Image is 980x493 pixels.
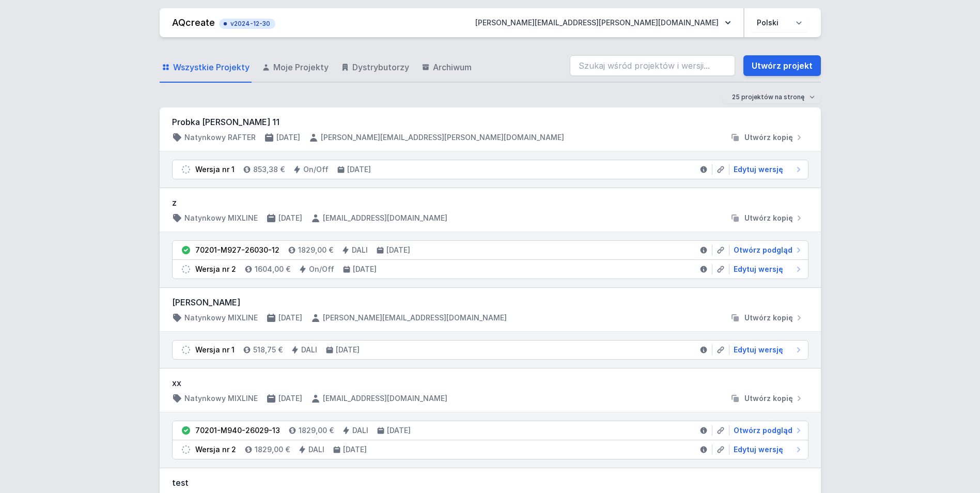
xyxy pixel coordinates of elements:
h4: [DATE] [387,425,411,436]
h4: [DATE] [278,313,302,323]
h4: Natynkowy RAFTER [184,132,256,143]
span: Otwórz podgląd [734,245,792,255]
h4: [DATE] [343,444,367,455]
a: Otwórz podgląd [729,245,804,255]
span: Utwórz kopię [744,393,793,404]
a: Edytuj wersję [729,345,804,355]
h4: [PERSON_NAME][EMAIL_ADDRESS][PERSON_NAME][DOMAIN_NAME] [321,132,564,143]
h3: [PERSON_NAME] [172,296,808,309]
h3: Probka [PERSON_NAME] 11 [172,116,808,128]
img: draft.svg [181,345,191,355]
span: Utwórz kopię [744,213,793,223]
span: Archiwum [433,61,472,73]
h4: 1829,00 € [298,245,333,255]
span: Utwórz kopię [744,132,793,143]
img: draft.svg [181,444,191,455]
h4: [DATE] [278,393,302,404]
span: Edytuj wersję [734,164,783,175]
h4: Natynkowy MIXLINE [184,393,258,404]
h4: 1829,00 € [299,425,334,436]
span: Moje Projekty [273,61,329,73]
h4: 1829,00 € [255,444,290,455]
span: Edytuj wersję [734,345,783,355]
h4: [PERSON_NAME][EMAIL_ADDRESS][DOMAIN_NAME] [323,313,507,323]
button: Utwórz kopię [726,213,808,223]
h4: [EMAIL_ADDRESS][DOMAIN_NAME] [323,213,447,223]
a: Edytuj wersję [729,164,804,175]
a: Otwórz podgląd [729,425,804,436]
a: Edytuj wersję [729,444,804,455]
a: Edytuj wersję [729,264,804,274]
div: 70201-M940-26029-13 [195,425,280,436]
button: v2024-12-30 [219,17,275,29]
h4: Natynkowy MIXLINE [184,213,258,223]
select: Wybierz język [751,13,808,32]
h4: [DATE] [386,245,410,255]
span: Otwórz podgląd [734,425,792,436]
a: AQcreate [172,17,215,28]
div: Wersja nr 2 [195,444,236,455]
img: draft.svg [181,264,191,274]
span: Edytuj wersję [734,264,783,274]
h4: DALI [301,345,317,355]
img: draft.svg [181,164,191,175]
a: Dystrybutorzy [339,53,411,83]
span: Wszystkie Projekty [173,61,250,73]
h3: z [172,196,808,209]
h4: [DATE] [336,345,360,355]
h4: 1604,00 € [255,264,290,274]
button: Utwórz kopię [726,393,808,404]
button: Utwórz kopię [726,313,808,323]
a: Moje Projekty [260,53,331,83]
div: 70201-M927-26030-12 [195,245,279,255]
div: Wersja nr 1 [195,345,235,355]
h3: xx [172,377,808,389]
h4: [EMAIL_ADDRESS][DOMAIN_NAME] [323,393,447,404]
a: Utwórz projekt [743,55,821,76]
span: v2024-12-30 [224,20,270,28]
h4: Natynkowy MIXLINE [184,313,258,323]
h4: DALI [352,245,368,255]
h4: [DATE] [353,264,377,274]
span: Edytuj wersję [734,444,783,455]
span: Utwórz kopię [744,313,793,323]
h4: On/Off [303,164,329,175]
a: Archiwum [419,53,474,83]
button: [PERSON_NAME][EMAIL_ADDRESS][PERSON_NAME][DOMAIN_NAME] [467,13,739,32]
h4: 518,75 € [253,345,283,355]
div: Wersja nr 1 [195,164,235,175]
input: Szukaj wśród projektów i wersji... [570,55,735,76]
h4: On/Off [309,264,334,274]
div: Wersja nr 2 [195,264,236,274]
button: Utwórz kopię [726,132,808,143]
span: Dystrybutorzy [352,61,409,73]
a: Wszystkie Projekty [160,53,252,83]
h4: [DATE] [278,213,302,223]
h3: test [172,476,808,489]
h4: [DATE] [347,164,371,175]
h4: DALI [352,425,368,436]
h4: DALI [308,444,324,455]
h4: 853,38 € [253,164,285,175]
h4: [DATE] [276,132,300,143]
